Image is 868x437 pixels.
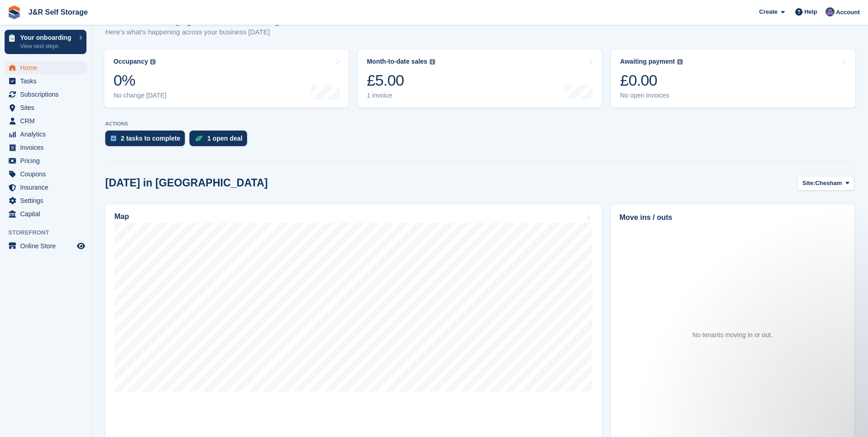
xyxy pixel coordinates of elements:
a: Preview store [75,240,86,251]
span: CRM [20,115,75,127]
div: No change [DATE] [113,92,167,99]
div: Occupancy [113,58,148,66]
img: deal-1b604bf984904fb50ccaf53a9ad4b4a5d6e5aea283cecdc64d6e3604feb123c2.svg [195,135,203,142]
span: Online Store [20,240,75,252]
p: ACTIONS [105,121,854,127]
a: menu [5,128,86,141]
span: Subscriptions [20,88,75,101]
span: Site: [803,179,815,188]
span: Account [836,8,860,17]
a: menu [5,61,86,74]
a: Your onboarding View next steps [5,30,86,54]
div: No tenants moving in or out. [692,330,772,340]
a: menu [5,115,86,127]
a: menu [5,101,86,114]
div: 2 tasks to complete [121,135,180,142]
span: Tasks [20,75,75,87]
button: Site: Chesham [798,176,854,191]
div: 1 invoice [367,92,435,99]
h2: Map [114,213,129,221]
div: Awaiting payment [620,58,675,66]
img: task-75834270c22a3079a89374b754ae025e5fb1db73e45f91037f5363f120a921f8.svg [111,136,116,141]
span: Home [20,61,75,74]
p: Here's what's happening across your business [DATE] [105,27,279,38]
a: 2 tasks to complete [105,131,189,151]
a: menu [5,141,86,154]
a: menu [5,88,86,101]
div: 0% [113,71,167,90]
div: Month-to-date sales [367,58,427,66]
span: Insurance [20,181,75,194]
span: Sites [20,101,75,114]
a: menu [5,240,86,252]
a: Month-to-date sales £5.00 1 invoice [358,49,602,108]
a: menu [5,154,86,167]
span: Help [804,7,817,16]
span: Pricing [20,154,75,167]
p: View next steps [20,42,75,50]
div: £0.00 [620,71,683,90]
div: No open invoices [620,92,683,99]
span: Chesham [815,179,842,188]
img: icon-info-grey-7440780725fd019a000dd9b08b2336e03edf1995a4989e88bcd33f0948082b44.svg [677,59,683,65]
a: J&R Self Storage [25,5,92,20]
h2: [DATE] in [GEOGRAPHIC_DATA] [105,177,268,189]
h2: Move ins / outs [620,212,846,223]
span: Coupons [20,168,75,180]
img: Jordan Mahmood [825,7,835,16]
span: Create [759,7,777,16]
span: Settings [20,194,75,207]
a: menu [5,168,86,180]
p: Your onboarding [20,34,75,41]
span: Analytics [20,128,75,141]
img: icon-info-grey-7440780725fd019a000dd9b08b2336e03edf1995a4989e88bcd33f0948082b44.svg [150,59,156,65]
a: menu [5,75,86,87]
a: Awaiting payment £0.00 No open invoices [611,49,855,108]
a: 1 open deal [189,131,252,151]
span: Capital [20,208,75,220]
span: Invoices [20,141,75,154]
div: 1 open deal [207,135,243,142]
span: Storefront [8,228,91,237]
div: £5.00 [367,71,435,90]
a: menu [5,208,86,220]
a: menu [5,194,86,207]
a: Occupancy 0% No change [DATE] [104,49,349,108]
img: icon-info-grey-7440780725fd019a000dd9b08b2336e03edf1995a4989e88bcd33f0948082b44.svg [430,59,435,65]
a: menu [5,181,86,194]
img: stora-icon-8386f47178a22dfd0bd8f6a31ec36ba5ce8667c1dd55bd0f319d3a0aa187defe.svg [7,5,21,19]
